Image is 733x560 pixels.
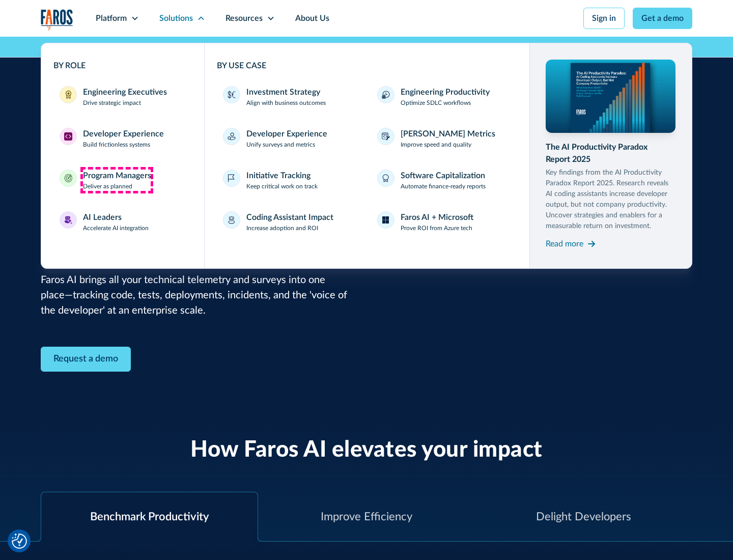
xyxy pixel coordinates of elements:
[41,9,73,30] a: home
[401,170,485,182] div: Software Capitalization
[83,86,167,98] div: Engineering Executives
[546,60,676,252] a: The AI Productivity Paradox Report 2025Key findings from the AI Productivity Paradox Report 2025....
[83,140,150,149] p: Build frictionless systems
[536,509,631,525] div: Delight Developers
[53,80,192,114] a: Engineering ExecutivesEngineering ExecutivesDrive strategic impact
[321,509,412,525] div: Improve Efficiency
[83,98,141,107] p: Drive strategic impact
[83,223,149,233] p: Accelerate AI integration
[246,86,320,98] div: Investment Strategy
[64,174,72,182] img: Program Managers
[53,163,192,197] a: Program ManagersProgram ManagersDeliver as planned
[64,91,72,99] img: Engineering Executives
[41,347,131,372] a: Contact Modal
[246,182,318,191] p: Keep critical work on track
[64,132,72,141] img: Developer Experience
[53,60,192,72] div: BY ROLE
[217,205,363,239] a: Coding Assistant ImpactIncrease adoption and ROI
[633,8,692,29] a: Get a demo
[246,170,311,182] div: Initiative Tracking
[371,122,517,155] a: [PERSON_NAME] MetricsImprove speed and quality
[190,437,543,464] h2: How Faros AI elevates your impact
[217,80,363,114] a: Investment StrategyAlign with business outcomes
[246,98,326,107] p: Align with business outcomes
[401,182,486,191] p: Automate finance-ready reports
[90,509,209,525] div: Benchmark Productivity
[401,86,490,98] div: Engineering Productivity
[546,141,676,165] div: The AI Productivity Paradox Report 2025
[96,12,127,24] div: Platform
[371,163,517,197] a: Software CapitalizationAutomate finance-ready reports
[217,122,363,155] a: Developer ExperienceUnify surveys and metrics
[83,170,151,182] div: Program Managers
[53,122,192,155] a: Developer ExperienceDeveloper ExperienceBuild frictionless systems
[246,223,318,233] p: Increase adoption and ROI
[41,227,351,318] p: You power developer velocity and efficiency, but without unified insights, prioritizing the right...
[41,9,73,30] img: Logo of the analytics and reporting company Faros.
[41,37,692,269] nav: Solutions
[546,238,583,250] div: Read more
[401,223,472,233] p: Prove ROI from Azure tech
[401,211,473,223] div: Faros AI + Microsoft
[246,211,333,223] div: Coding Assistant Impact
[12,534,27,549] img: Revisit consent button
[246,128,327,140] div: Developer Experience
[83,211,122,223] div: AI Leaders
[159,12,193,24] div: Solutions
[53,205,192,239] a: AI LeadersAI LeadersAccelerate AI integration
[246,140,315,149] p: Unify surveys and metrics
[371,80,517,114] a: Engineering ProductivityOptimize SDLC workflows
[225,12,263,24] div: Resources
[217,163,363,197] a: Initiative TrackingKeep critical work on track
[546,167,676,232] p: Key findings from the AI Productivity Paradox Report 2025. Research reveals AI coding assistants ...
[217,60,517,72] div: BY USE CASE
[12,534,27,549] button: Cookie Settings
[371,205,517,239] a: Faros AI + MicrosoftProve ROI from Azure tech
[83,128,164,140] div: Developer Experience
[401,140,471,149] p: Improve speed and quality
[401,98,471,107] p: Optimize SDLC workflows
[83,182,132,191] p: Deliver as planned
[583,8,625,29] a: Sign in
[401,128,495,140] div: [PERSON_NAME] Metrics
[64,216,72,224] img: AI Leaders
